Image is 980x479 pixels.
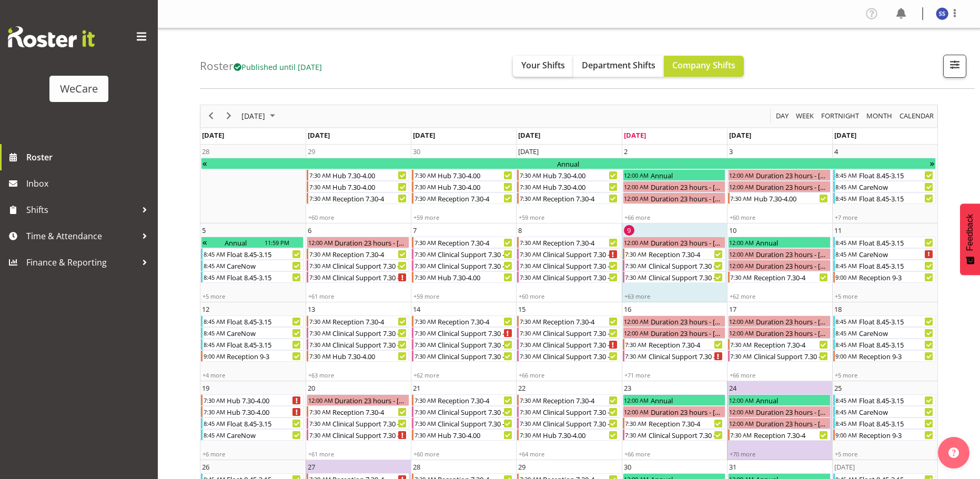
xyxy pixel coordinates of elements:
[623,181,725,192] div: Duration 23 hours - Mary Childs Begin From Thursday, October 2, 2025 at 12:00:00 AM GMT+13:00 End...
[960,203,980,275] button: Feedback - Show survey
[437,328,514,338] div: Clinical Support 7.30 - 4
[753,272,830,282] div: Reception 7.30-4
[542,249,619,259] div: Clinical Support 7.30 - 4
[200,223,306,302] td: Sunday, October 5, 2025
[833,315,936,327] div: Float 8.45-3.15 Begin From Saturday, October 18, 2025 at 8:45:00 AM GMT+13:00 Ends At Saturday, O...
[624,272,648,282] div: 7:30 AM
[835,339,858,350] div: 8:45 AM
[26,228,137,244] span: Time & Attendance
[858,181,935,192] div: CareNow
[833,181,936,192] div: CareNow Begin From Saturday, October 4, 2025 at 8:45:00 AM GMT+13:00 Ends At Saturday, October 4,...
[728,213,832,221] div: +60 more
[728,169,831,181] div: Duration 23 hours - Lainie Montgomery Begin From Friday, October 3, 2025 at 12:00:00 AM GMT+13:00...
[331,316,409,327] div: Reception 7.30-4
[623,237,650,248] div: 12:00 AM
[519,181,542,192] div: 7:30 AM
[835,272,858,282] div: 9:00 AM
[201,339,304,350] div: Float 8.45-3.15 Begin From Sunday, October 12, 2025 at 8:45:00 AM GMT+13:00 Ends At Sunday, Octob...
[517,315,620,327] div: Reception 7.30-4 Begin From Wednesday, October 15, 2025 at 7:30:00 AM GMT+13:00 Ends At Wednesday...
[203,249,226,259] div: 8:45 AM
[412,181,514,192] div: Hub 7.30-4.00 Begin From Tuesday, September 30, 2025 at 7:30:00 AM GMT+13:00 Ends At Tuesday, Sep...
[517,248,620,260] div: Clinical Support 7.30 - 4 Begin From Wednesday, October 8, 2025 at 7:30:00 AM GMT+13:00 Ends At W...
[858,351,935,361] div: Reception 9-3
[331,339,409,350] div: Clinical Support 7.30 - 4
[582,59,655,71] span: Department Shifts
[331,328,409,338] div: Clinical Support 7.30 - 4
[437,351,514,361] div: Clinical Support 7.30 - 4
[820,109,860,123] span: Fortnight
[413,181,437,192] div: 7:30 AM
[331,272,409,282] div: Clinical Support 7.30 - 4
[623,169,725,181] div: Annual Begin From Thursday, October 2, 2025 at 12:00:00 AM GMT+13:00 Ends At Thursday, October 2,...
[437,170,514,180] div: Hub 7.30-4.00
[201,260,304,271] div: CareNow Begin From Sunday, October 5, 2025 at 8:45:00 AM GMT+13:00 Ends At Sunday, October 5, 202...
[60,81,98,97] div: WeCare
[412,271,514,283] div: Hub 7.30-4.00 Begin From Tuesday, October 7, 2025 at 7:30:00 AM GMT+13:00 Ends At Tuesday, Octobe...
[623,248,725,260] div: Reception 7.30-4 Begin From Thursday, October 9, 2025 at 7:30:00 AM GMT+13:00 Ends At Thursday, O...
[240,109,266,123] span: [DATE]
[729,181,755,192] div: 12:00 AM
[307,248,409,260] div: Reception 7.30-4 Begin From Monday, October 6, 2025 at 7:30:00 AM GMT+13:00 Ends At Monday, Octob...
[226,351,303,361] div: Reception 9-3
[648,249,725,259] div: Reception 7.30-4
[730,272,753,282] div: 7:30 AM
[308,260,331,271] div: 7:30 AM
[437,237,514,248] div: Reception 7.30-4
[226,249,303,259] div: Float 8.45-3.15
[517,350,620,362] div: Clinical Support 7.30 - 4 Begin From Wednesday, October 15, 2025 at 7:30:00 AM GMT+13:00 Ends At ...
[517,371,621,379] div: +66 more
[203,272,226,282] div: 8:45 AM
[650,170,725,180] div: Annual
[307,260,409,271] div: Clinical Support 7.30 - 4 Begin From Monday, October 6, 2025 at 7:30:00 AM GMT+13:00 Ends At Mond...
[835,328,858,338] div: 8:45 AM
[622,371,726,379] div: +71 more
[648,339,725,350] div: Reception 7.30-4
[208,237,264,248] div: Annual
[623,316,650,327] div: 12:00 AM
[516,145,621,223] td: Wednesday, October 1, 2025
[517,339,620,350] div: Clinical Support 7.30 - 4 Begin From Wednesday, October 15, 2025 at 7:30:00 AM GMT+13:00 Ends At ...
[835,237,858,248] div: 8:45 AM
[728,237,831,248] div: Annual Begin From Friday, October 10, 2025 at 12:00:00 AM GMT+13:00 Ends At Friday, October 10, 2...
[623,271,725,283] div: Clinical Support 7.30 - 4 Begin From Thursday, October 9, 2025 at 7:30:00 AM GMT+13:00 Ends At Th...
[858,339,935,350] div: Float 8.45-3.15
[729,316,755,327] div: 12:00 AM
[753,339,830,350] div: Reception 7.30-4
[755,181,830,192] div: Duration 23 hours - [PERSON_NAME]
[833,271,936,283] div: Reception 9-3 Begin From Saturday, October 11, 2025 at 9:00:00 AM GMT+13:00 Ends At Saturday, Oct...
[306,292,410,300] div: +61 more
[413,328,437,338] div: 7:30 AM
[334,237,409,248] div: Duration 23 hours - [PERSON_NAME]
[519,193,542,203] div: 7:30 AM
[728,271,831,283] div: Reception 7.30-4 Begin From Friday, October 10, 2025 at 7:30:00 AM GMT+13:00 Ends At Friday, Octo...
[517,327,620,339] div: Clinical Support 7.30 - 4 Begin From Wednesday, October 15, 2025 at 7:30:00 AM GMT+13:00 Ends At ...
[965,214,975,251] span: Feedback
[833,169,936,181] div: Float 8.45-3.15 Begin From Saturday, October 4, 2025 at 8:45:00 AM GMT+13:00 Ends At Saturday, Oc...
[519,249,542,259] div: 7:30 AM
[728,339,831,350] div: Reception 7.30-4 Begin From Friday, October 17, 2025 at 7:30:00 AM GMT+13:00 Ends At Friday, Octo...
[200,292,305,300] div: +5 more
[203,351,226,361] div: 9:00 AM
[858,237,935,248] div: Float 8.45-3.15
[307,339,409,350] div: Clinical Support 7.30 - 4 Begin From Monday, October 13, 2025 at 7:30:00 AM GMT+13:00 Ends At Mon...
[240,109,280,123] button: October 2025
[728,260,831,271] div: Duration 23 hours - Penny Clyne-Moffat Begin From Friday, October 10, 2025 at 12:00:00 AM GMT+13:...
[331,181,409,192] div: Hub 7.30-4.00
[672,59,735,71] span: Company Shifts
[226,316,303,327] div: Float 8.45-3.15
[730,339,753,350] div: 7:30 AM
[437,249,514,259] div: Clinical Support 7.30 - 4
[519,272,542,282] div: 7:30 AM
[542,170,619,180] div: Hub 7.30-4.00
[516,302,621,381] td: Wednesday, October 15, 2025
[728,248,831,260] div: Duration 23 hours - Samantha Poultney Begin From Friday, October 10, 2025 at 12:00:00 AM GMT+13:0...
[858,272,935,282] div: Reception 9-3
[413,249,437,259] div: 7:30 AM
[437,339,514,350] div: Clinical Support 7.30 - 4
[306,223,411,302] td: Monday, October 6, 2025
[833,248,936,260] div: CareNow Begin From Saturday, October 11, 2025 at 8:45:00 AM GMT+13:00 Ends At Saturday, October 1...
[517,260,620,271] div: Clinical Support 7.30 - 4 Begin From Wednesday, October 8, 2025 at 7:30:00 AM GMT+13:00 Ends At W...
[201,315,304,327] div: Float 8.45-3.15 Begin From Sunday, October 12, 2025 at 8:45:00 AM GMT+13:00 Ends At Sunday, Octob...
[412,315,514,327] div: Reception 7.30-4 Begin From Tuesday, October 14, 2025 at 7:30:00 AM GMT+13:00 Ends At Tuesday, Oc...
[858,249,935,259] div: CareNow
